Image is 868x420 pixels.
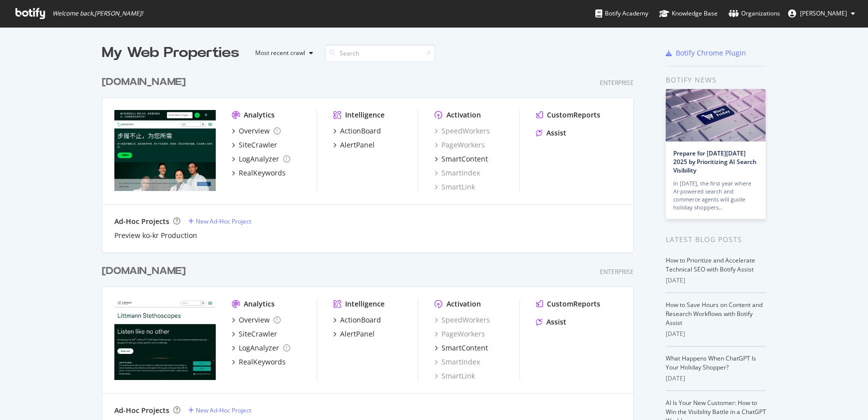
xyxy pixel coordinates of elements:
div: SmartContent [441,154,488,164]
div: CustomReports [547,110,600,120]
a: Assist [536,317,566,327]
div: [DOMAIN_NAME] [102,75,186,89]
div: In [DATE], the first year where AI-powered search and commerce agents will guide holiday shoppers… [673,179,758,211]
a: AlertPanel [333,329,375,339]
div: CustomReports [547,299,600,309]
div: Most recent crawl [255,50,305,56]
div: SmartContent [441,343,488,353]
a: Prepare for [DATE][DATE] 2025 by Prioritizing AI Search Visibility [673,149,757,174]
a: SiteCrawler [232,329,277,339]
a: SmartContent [434,154,488,164]
a: New Ad-Hoc Project [188,217,251,225]
div: New Ad-Hoc Project [196,406,251,414]
a: SmartContent [434,343,488,353]
div: Botify Chrome Plugin [676,48,746,58]
div: ActionBoard [340,126,381,136]
a: Overview [232,315,281,325]
a: SmartLink [434,182,475,192]
a: RealKeywords [232,168,286,178]
div: LogAnalyzer [239,343,279,353]
div: New Ad-Hoc Project [196,217,251,225]
div: Enterprise [600,78,634,87]
div: RealKeywords [239,168,286,178]
div: Intelligence [345,299,385,309]
img: Prepare for Black Friday 2025 by Prioritizing AI Search Visibility [666,89,766,141]
div: Assist [546,317,566,327]
div: Analytics [244,110,275,120]
span: Welcome back, [PERSON_NAME] ! [52,9,143,17]
div: SiteCrawler [239,329,277,339]
div: Analytics [244,299,275,309]
div: Overview [239,315,270,325]
a: LogAnalyzer [232,343,290,353]
div: Assist [546,128,566,138]
a: Overview [232,126,281,136]
div: Enterprise [600,267,634,276]
div: Latest Blog Posts [666,234,766,245]
div: Knowledge Base [659,8,718,18]
a: Botify Chrome Plugin [666,48,746,58]
a: SmartIndex [434,168,480,178]
div: [DATE] [666,276,766,285]
a: Preview ko-kr Production [114,230,197,240]
div: My Web Properties [102,43,239,63]
a: Assist [536,128,566,138]
div: Botify news [666,74,766,85]
a: [DOMAIN_NAME] [102,75,190,89]
a: PageWorkers [434,140,485,150]
a: LogAnalyzer [232,154,290,164]
a: ActionBoard [333,126,381,136]
a: SmartIndex [434,357,480,367]
a: What Happens When ChatGPT Is Your Holiday Shopper? [666,354,756,371]
div: [DATE] [666,374,766,383]
a: [DOMAIN_NAME] [102,264,190,278]
button: [PERSON_NAME] [780,5,863,21]
input: Search [325,44,435,62]
a: AlertPanel [333,140,375,150]
a: SmartLink [434,371,475,381]
a: SpeedWorkers [434,315,490,325]
img: solventum-curiosity.com [114,110,216,191]
div: LogAnalyzer [239,154,279,164]
a: How to Prioritize and Accelerate Technical SEO with Botify Assist [666,256,755,273]
a: New Ad-Hoc Project [188,406,251,414]
a: RealKeywords [232,357,286,367]
a: CustomReports [536,299,600,309]
div: Ad-Hoc Projects [114,216,169,226]
a: How to Save Hours on Content and Research Workflows with Botify Assist [666,300,763,327]
div: Botify Academy [595,8,648,18]
button: Most recent crawl [247,45,317,61]
a: PageWorkers [434,329,485,339]
span: Travis Yano [800,9,847,17]
div: Overview [239,126,270,136]
div: [DOMAIN_NAME] [102,264,186,278]
a: CustomReports [536,110,600,120]
div: AlertPanel [340,329,375,339]
div: [DATE] [666,329,766,338]
a: SpeedWorkers [434,126,490,136]
div: Activation [446,110,481,120]
div: Intelligence [345,110,385,120]
div: RealKeywords [239,357,286,367]
img: www.littmann.com [114,299,216,380]
div: Organizations [729,8,780,18]
div: ActionBoard [340,315,381,325]
div: AlertPanel [340,140,375,150]
div: SiteCrawler [239,140,277,150]
a: SiteCrawler [232,140,277,150]
div: Activation [446,299,481,309]
div: Ad-Hoc Projects [114,405,169,415]
a: ActionBoard [333,315,381,325]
